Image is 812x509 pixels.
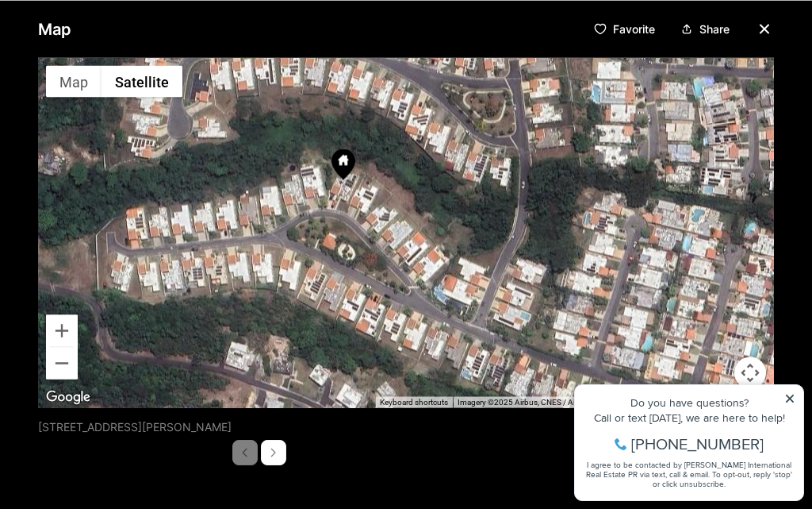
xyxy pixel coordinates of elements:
p: Favorite [613,22,655,35]
span: [PHONE_NUMBER] [65,75,197,91]
a: Report a map error [706,397,769,406]
span: I agree to be contacted by [PERSON_NAME] International Real Estate PR via text, call & email. To ... [20,98,226,128]
button: Map camera controls [734,357,766,388]
div: Do you have questions? [17,36,229,47]
div: Call or text [DATE], we are here to help! [17,51,229,62]
button: Share [674,16,736,41]
span: Imagery ©2025 Airbus, CNES / Airbus, Maxar Technologies [458,397,665,406]
img: Google [42,387,94,407]
button: Show street map [46,65,101,97]
p: [STREET_ADDRESS][PERSON_NAME] [38,420,232,433]
button: Keyboard shortcuts [380,396,448,407]
button: Zoom in [46,314,78,346]
button: Show satellite imagery [101,65,182,97]
button: Favorite [588,16,661,41]
p: Map [38,13,71,44]
a: Open this area in Google Maps (opens a new window) [42,387,94,407]
p: Share [699,22,730,35]
a: Terms (opens in new tab) [674,397,696,406]
button: Zoom out [46,347,78,379]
